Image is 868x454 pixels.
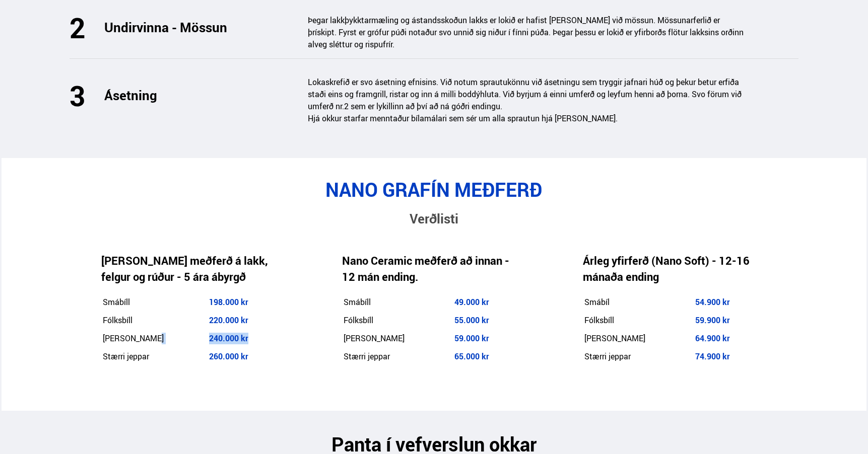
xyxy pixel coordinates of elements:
[209,333,248,344] span: 240.000 kr
[69,178,798,201] h2: NANO GRAFÍN MEÐFERÐ
[104,20,299,35] h3: Undirvinna - Mössun
[8,4,38,34] button: Opna LiveChat spjallviðmót
[102,348,207,365] td: Stærri jeppar
[104,88,299,103] h3: Ásetning
[584,348,694,365] td: Stærri jeppar
[583,253,759,285] h4: Árleg yfirferð (Nano Soft) - 12-16 mánaða ending
[308,112,749,124] p: Hjá okkur starfar menntaður bílamálari sem sér um alla sprautun hjá [PERSON_NAME].
[209,351,248,362] span: 260.000 kr
[308,76,749,112] p: Lokaskrefið er svo ásetning efnisins. Við notum sprautukönnu við ásetningu sem tryggir jafnari hú...
[454,333,489,344] span: 59.000 kr
[343,330,453,347] td: [PERSON_NAME]
[695,333,730,344] strong: 64.900 kr
[101,253,278,285] h4: [PERSON_NAME] meðferð á lakk, felgur og rúður - 5 ára ábyrgð
[410,209,458,228] span: Verðlisti
[454,351,489,362] span: 65.000 kr
[695,296,730,308] strong: 54.900 kr
[102,312,207,329] td: Fólksbíll
[102,330,207,347] td: [PERSON_NAME]
[695,351,730,362] span: 74.900 kr
[343,348,453,365] td: Stærri jeppar
[342,253,518,285] h4: Nano Ceramic meðferð að innan - 12 mán ending.
[308,14,749,50] p: Þegar lakkþykktarmæling og ástandsskoðun lakks er lokið er hafist [PERSON_NAME] við mössun. Mössu...
[343,294,453,311] td: Smábíll
[209,315,248,326] span: 220.000 kr
[343,312,453,329] td: Fólksbíll
[584,330,694,347] td: [PERSON_NAME]
[454,296,489,308] strong: 49.000 kr
[695,315,730,326] strong: 59.900 kr
[584,294,694,311] td: Smábíl
[102,294,207,311] td: Smábíll
[584,312,694,329] td: Fólksbíll
[454,315,489,326] span: 55.000 kr
[209,296,248,308] span: 198.000 kr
